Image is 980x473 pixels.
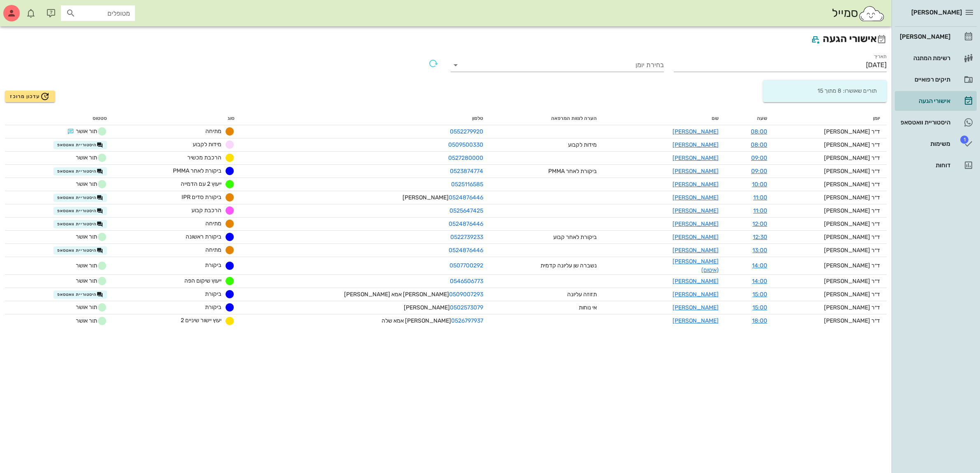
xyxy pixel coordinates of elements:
[54,290,107,299] button: היסטוריית וואטסאפ
[898,76,950,83] div: תיקים רפואיים
[895,155,977,175] a: דוחות
[451,317,483,324] a: 0526797937
[752,181,767,188] a: 10:00
[673,247,719,254] a: [PERSON_NAME]
[535,233,597,241] div: ביקורת לאחר קבוע
[241,112,490,125] th: טלפון
[780,277,880,286] div: ד״ר [PERSON_NAME]
[193,141,221,148] span: מידות לקבוע
[898,140,950,147] div: משימות
[450,304,483,311] a: 0502573079
[673,207,719,214] a: [PERSON_NAME]
[774,112,887,125] th: יומן
[76,153,107,163] span: תור אושר
[673,168,719,175] a: [PERSON_NAME]
[450,128,483,135] a: 0552279920
[725,112,773,125] th: שעה
[673,155,719,162] a: [PERSON_NAME]
[895,134,977,154] a: תגמשימות
[449,220,483,227] a: 0524876446
[205,128,221,135] span: מתיחה
[752,262,767,269] a: 14:00
[898,162,950,169] div: דוחות
[182,194,221,201] span: ביקורת סדים IPR
[751,128,767,135] a: 08:00
[248,193,483,202] div: [PERSON_NAME]
[780,316,880,325] div: ד״ר [PERSON_NAME]
[780,206,880,215] div: ד״ר [PERSON_NAME]
[228,115,235,121] span: סוג
[766,80,883,102] div: תורים שאושרו: 8 מתוך 15
[780,220,880,228] div: ד״ר [PERSON_NAME]
[673,317,719,324] a: [PERSON_NAME]
[535,140,597,149] div: מידות לקבוע
[780,180,880,189] div: ד״ר [PERSON_NAME]
[248,316,483,325] div: [PERSON_NAME] אמא שלה
[895,70,977,89] a: תיקים רפואיים
[448,141,483,148] a: 0509500330
[76,276,107,286] span: תור אושר
[181,180,221,187] span: ייעוץ 2 עם הדמייה
[673,278,719,285] a: [PERSON_NAME]
[780,193,880,202] div: ד״ר [PERSON_NAME]
[248,290,483,299] div: [PERSON_NAME] אמא [PERSON_NAME]
[780,167,880,176] div: ד״ר [PERSON_NAME]
[898,55,950,61] div: רשימת המתנה
[673,304,719,311] a: [PERSON_NAME]
[780,303,880,312] div: ד״ר [PERSON_NAME]
[752,317,767,324] a: 18:00
[57,247,103,254] span: היסטוריית וואטסאפ
[5,91,55,102] button: עדכון מרוכז
[191,207,221,214] span: הרכבת קבוע
[673,220,719,227] a: [PERSON_NAME]
[673,181,719,188] a: [PERSON_NAME]
[490,112,603,125] th: הערה לצוות המרפאה
[895,48,977,68] a: רשימת המתנה
[535,290,597,299] div: תזוזה עליונה
[673,258,719,274] a: [PERSON_NAME] (איטום)
[184,277,221,284] span: ייעוץ שיקום הפה
[751,141,767,148] a: 08:00
[54,220,107,228] button: היסטוריית וואטסאפ
[752,278,767,285] a: 14:00
[24,7,29,12] span: תג
[551,115,597,121] span: הערה לצוות המרפאה
[54,194,107,202] button: היסטוריית וואטסאפ
[66,126,107,136] span: תור אושר
[5,112,114,125] th: סטטוס
[780,261,880,270] div: ד״ר [PERSON_NAME]
[205,246,221,253] span: מתיחה
[186,233,221,240] span: ביקורת ראשונה
[780,290,880,299] div: ד״ר [PERSON_NAME]
[450,168,483,175] a: 0523874774
[752,291,767,298] a: 15:00
[205,262,221,269] span: ביקורת
[673,141,719,148] a: [PERSON_NAME]
[449,262,483,269] a: 0507700292
[57,142,103,148] span: היסטוריית וואטסאפ
[76,232,107,242] span: תור אושר
[76,179,107,189] span: תור אושר
[874,54,887,60] label: תאריך
[895,91,977,111] a: אישורי הגעה
[76,316,107,326] span: תור אושר
[187,154,221,161] span: הרכבת מכשיר
[449,207,483,214] a: 0525647425
[76,261,107,271] span: תור אושר
[751,168,767,175] a: 09:00
[780,127,880,136] div: ד״ר [PERSON_NAME]
[895,112,977,132] a: היסטוריית וואטסאפ
[173,167,221,174] span: ביקורת לאחר PMMA
[535,303,597,312] div: אי נוחות
[451,181,483,188] a: 0525116585
[449,291,483,298] a: 0509007293
[57,291,103,298] span: היסטוריית וואטסאפ
[752,220,767,227] a: 12:00
[780,140,880,149] div: ד״ר [PERSON_NAME]
[753,207,767,214] a: 11:00
[472,115,483,121] span: טלפון
[57,221,103,227] span: היסטוריית וואטסאפ
[898,119,950,126] div: היסטוריית וואטסאפ
[54,246,107,255] button: היסטוריית וואטסאפ
[895,27,977,47] a: [PERSON_NAME]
